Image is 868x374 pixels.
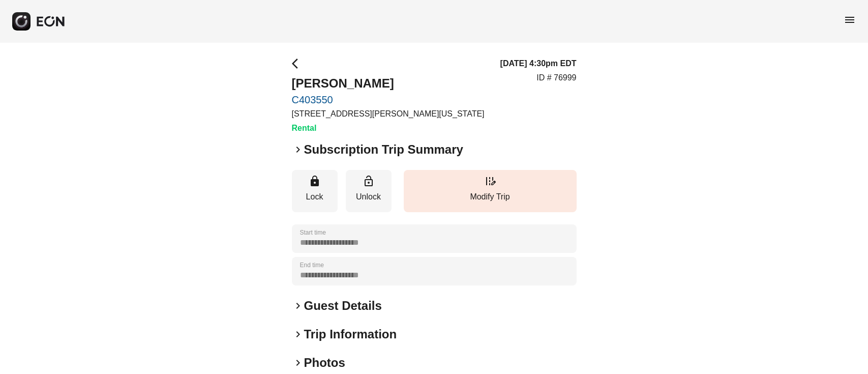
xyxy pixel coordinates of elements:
[500,57,577,70] h3: [DATE] 4:30pm EDT
[409,191,572,203] p: Modify Trip
[304,298,382,314] h2: Guest Details
[297,191,333,203] p: Lock
[346,170,392,212] button: Unlock
[292,170,338,212] button: Lock
[351,191,386,203] p: Unlock
[363,175,375,187] span: lock_open
[292,328,304,340] span: keyboard_arrow_right
[304,355,345,371] h2: Photos
[304,141,463,158] h2: Subscription Trip Summary
[292,143,304,156] span: keyboard_arrow_right
[404,170,577,212] button: Modify Trip
[309,175,321,187] span: lock
[304,326,397,342] h2: Trip Information
[536,72,576,84] p: ID # 76999
[292,57,304,70] span: arrow_back_ios
[292,108,485,120] p: [STREET_ADDRESS][PERSON_NAME][US_STATE]
[292,300,304,312] span: keyboard_arrow_right
[292,75,485,92] h2: [PERSON_NAME]
[292,122,485,134] h3: Rental
[844,14,856,26] span: menu
[292,94,485,106] a: C403550
[292,357,304,369] span: keyboard_arrow_right
[484,175,496,187] span: edit_road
